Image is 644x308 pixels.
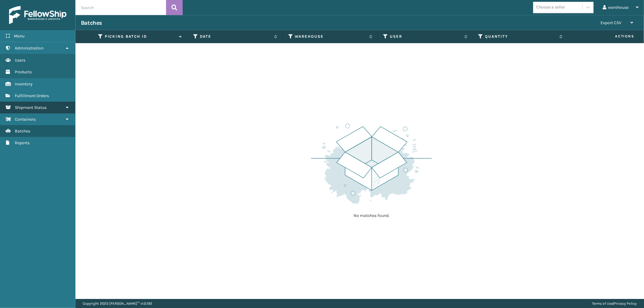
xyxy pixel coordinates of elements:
[15,117,36,122] span: Containers
[15,81,33,87] span: Inventory
[295,34,366,39] label: Warehouse
[15,93,49,98] span: Fulfillment Orders
[81,19,102,27] h3: Batches
[601,20,621,25] span: Export CSV
[614,301,637,306] a: Privacy Policy
[83,299,152,308] p: Copyright 2023 [PERSON_NAME]™ v 1.0.192
[9,6,66,24] img: logo
[15,69,32,75] span: Products
[536,4,565,11] div: Choose a seller
[15,105,46,110] span: Shipment Status
[15,46,43,51] span: Administration
[200,34,271,39] label: Date
[570,31,638,41] span: Actions
[14,33,24,39] span: Menu
[485,34,556,39] label: Quantity
[592,299,637,308] div: |
[15,58,25,63] span: Users
[592,301,613,306] a: Terms of Use
[15,140,30,145] span: Reports
[15,129,30,134] span: Batches
[390,34,461,39] label: User
[105,34,176,39] label: Picking batch ID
